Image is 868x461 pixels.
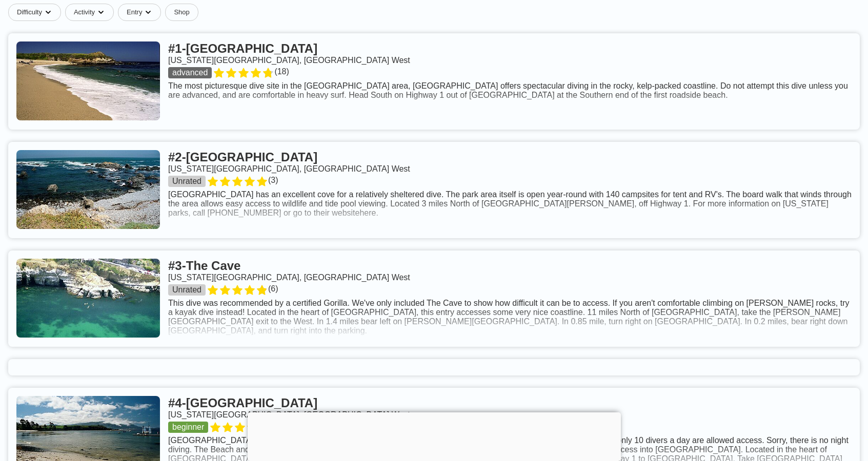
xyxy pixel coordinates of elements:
button: Activitydropdown caret [65,4,118,21]
button: Entrydropdown caret [118,4,165,21]
span: Entry [127,8,142,16]
span: Activity [74,8,95,16]
img: dropdown caret [144,8,152,16]
img: dropdown caret [44,8,52,16]
a: Shop [165,4,198,21]
iframe: Advertisement [248,412,621,458]
button: Difficultydropdown caret [8,4,65,21]
img: dropdown caret [97,8,105,16]
span: Difficulty [17,8,42,16]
